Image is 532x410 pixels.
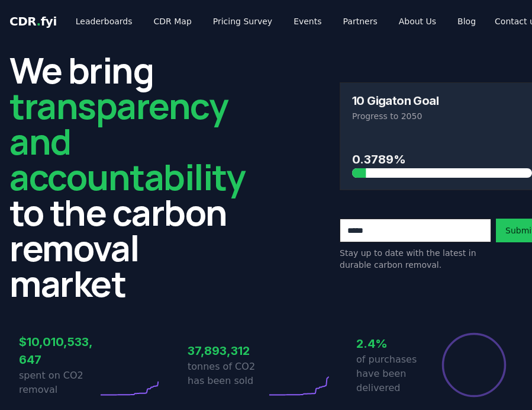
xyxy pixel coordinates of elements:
h3: 2.4% [356,335,435,353]
h2: We bring to the carbon removal market [9,52,245,301]
a: Leaderboards [66,11,142,32]
p: Progress to 2050 [352,110,532,122]
p: of purchases have been delivered [356,353,435,395]
div: Percentage of sales delivered [441,332,507,398]
a: CDR.fyi [9,13,57,30]
span: . [37,14,41,28]
p: Stay up to date with the latest in durable carbon removal. [340,247,491,271]
a: Events [284,11,331,32]
a: About Us [389,11,446,32]
a: Pricing Survey [204,11,282,32]
span: CDR fyi [9,14,57,28]
a: Partners [334,11,387,32]
p: tonnes of CO2 has been sold [188,360,266,388]
a: Blog [448,11,485,32]
h3: 0.3789% [352,150,532,168]
nav: Main [66,11,485,32]
h3: $10,010,533,647 [19,333,98,369]
p: spent on CO2 removal [19,369,98,397]
h3: 10 Gigaton Goal [352,95,439,107]
h3: 37,893,312 [188,342,266,360]
a: CDR Map [144,11,201,32]
span: transparency and accountability [9,81,245,201]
